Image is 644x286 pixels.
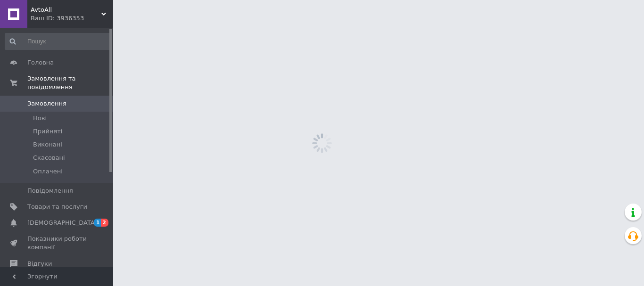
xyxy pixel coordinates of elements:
[27,187,73,195] span: Повідомлення
[94,219,101,227] span: 1
[27,203,87,211] span: Товари та послуги
[33,114,47,123] span: Нові
[33,127,62,136] span: Прийняті
[27,99,66,108] span: Замовлення
[5,33,111,50] input: Пошук
[27,58,54,67] span: Головна
[27,235,87,252] span: Показники роботи компанії
[33,140,62,149] span: Виконані
[33,167,63,176] span: Оплачені
[27,219,97,227] span: [DEMOGRAPHIC_DATA]
[101,219,108,227] span: 2
[31,6,101,14] span: AvtoAll
[33,154,65,162] span: Скасовані
[27,74,113,91] span: Замовлення та повідомлення
[31,14,113,23] div: Ваш ID: 3936353
[27,260,52,268] span: Відгуки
